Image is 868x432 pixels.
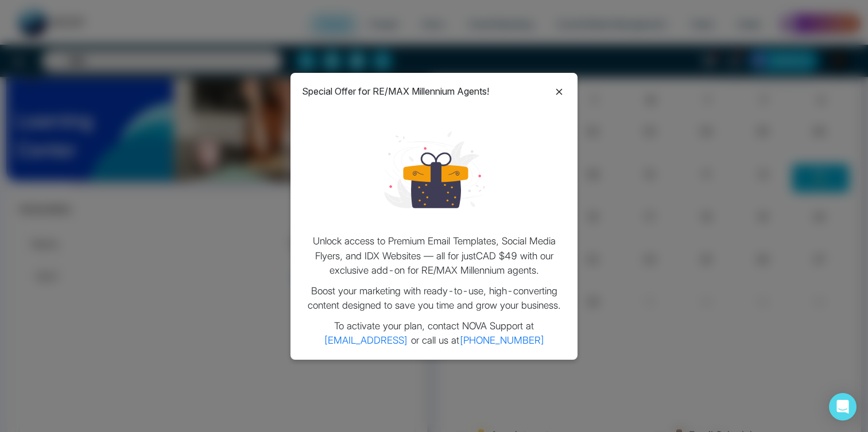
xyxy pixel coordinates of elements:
[459,334,545,346] a: [PHONE_NUMBER]
[324,334,408,346] a: [EMAIL_ADDRESS]
[302,84,489,98] p: Special Offer for RE/MAX Millennium Agents!
[829,393,857,421] div: Open Intercom Messenger
[384,119,485,220] img: loading
[302,234,566,278] p: Unlock access to Premium Email Templates, Social Media Flyers, and IDX Websites — all for just CA...
[302,284,566,313] p: Boost your marketing with ready-to-use, high-converting content designed to save you time and gro...
[302,319,566,348] p: To activate your plan, contact NOVA Support at or call us at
